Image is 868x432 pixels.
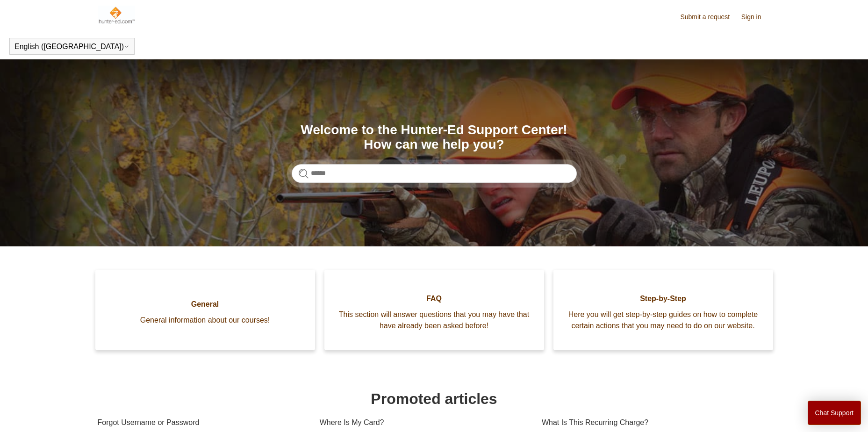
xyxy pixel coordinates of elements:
a: General General information about our courses! [95,270,315,350]
img: Hunter-Ed Help Center home page [98,6,136,24]
input: Search [292,164,577,183]
a: FAQ This section will answer questions that you may have that have already been asked before! [324,270,544,350]
span: Step-by-Step [567,293,759,304]
h1: Promoted articles [98,388,771,410]
button: Chat Support [808,401,861,425]
a: Sign in [741,12,771,22]
span: FAQ [338,293,530,304]
span: General information about our courses! [109,315,301,326]
a: Step-by-Step Here you will get step-by-step guides on how to complete certain actions that you ma... [553,270,773,350]
span: Here you will get step-by-step guides on how to complete certain actions that you may need to do ... [567,309,759,331]
button: English ([GEOGRAPHIC_DATA]) [14,43,129,51]
span: This section will answer questions that you may have that have already been asked before! [338,309,530,331]
a: Submit a request [680,12,739,22]
h1: Welcome to the Hunter-Ed Support Center! How can we help you? [292,123,577,152]
span: General [109,299,301,310]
